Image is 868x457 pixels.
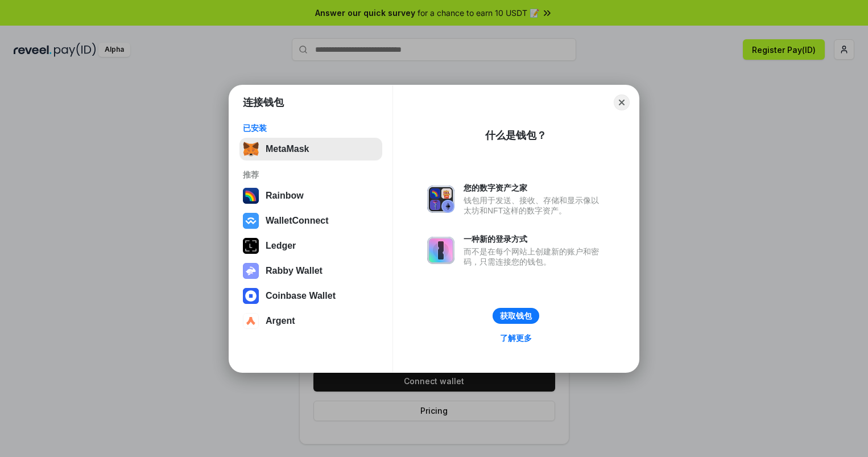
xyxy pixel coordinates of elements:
div: Rainbow [266,191,304,201]
button: Rabby Wallet [239,260,382,282]
div: 钱包用于发送、接收、存储和显示像以太坊和NFT这样的数字资产。 [464,195,605,216]
div: 了解更多 [500,333,532,343]
div: WalletConnect [266,216,329,226]
div: Coinbase Wallet [266,291,336,301]
button: Argent [239,310,382,332]
div: Ledger [266,241,296,251]
img: svg+xml,%3Csvg%20xmlns%3D%22http%3A%2F%2Fwww.w3.org%2F2000%2Fsvg%22%20width%3D%2228%22%20height%3... [243,238,259,254]
button: WalletConnect [239,209,382,232]
img: svg+xml,%3Csvg%20width%3D%2228%22%20height%3D%2228%22%20viewBox%3D%220%200%2028%2028%22%20fill%3D... [243,213,259,229]
button: MetaMask [239,138,382,160]
img: svg+xml,%3Csvg%20xmlns%3D%22http%3A%2F%2Fwww.w3.org%2F2000%2Fsvg%22%20fill%3D%22none%22%20viewBox... [427,186,454,213]
div: Argent [266,316,295,326]
div: 一种新的登录方式 [464,234,605,244]
button: Rainbow [239,184,382,207]
div: MetaMask [266,144,309,154]
div: Rabby Wallet [266,266,323,276]
div: 什么是钱包？ [485,129,547,142]
img: svg+xml,%3Csvg%20width%3D%2228%22%20height%3D%2228%22%20viewBox%3D%220%200%2028%2028%22%20fill%3D... [243,313,259,329]
div: 已安装 [243,123,379,133]
div: 而不是在每个网站上创建新的账户和密码，只需连接您的钱包。 [464,246,605,267]
button: Coinbase Wallet [239,285,382,307]
button: Close [614,94,630,110]
div: 您的数字资产之家 [464,183,605,193]
button: Ledger [239,234,382,257]
img: svg+xml,%3Csvg%20fill%3D%22none%22%20height%3D%2233%22%20viewBox%3D%220%200%2035%2033%22%20width%... [243,141,259,157]
img: svg+xml,%3Csvg%20xmlns%3D%22http%3A%2F%2Fwww.w3.org%2F2000%2Fsvg%22%20fill%3D%22none%22%20viewBox... [427,237,454,264]
div: 推荐 [243,170,379,180]
img: svg+xml,%3Csvg%20xmlns%3D%22http%3A%2F%2Fwww.w3.org%2F2000%2Fsvg%22%20fill%3D%22none%22%20viewBox... [243,263,259,279]
div: 获取钱包 [500,311,532,321]
a: 了解更多 [493,331,539,345]
img: svg+xml,%3Csvg%20width%3D%22120%22%20height%3D%22120%22%20viewBox%3D%220%200%20120%20120%22%20fil... [243,188,259,204]
h1: 连接钱包 [243,96,284,109]
img: svg+xml,%3Csvg%20width%3D%2228%22%20height%3D%2228%22%20viewBox%3D%220%200%2028%2028%22%20fill%3D... [243,288,259,304]
button: 获取钱包 [493,308,539,324]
